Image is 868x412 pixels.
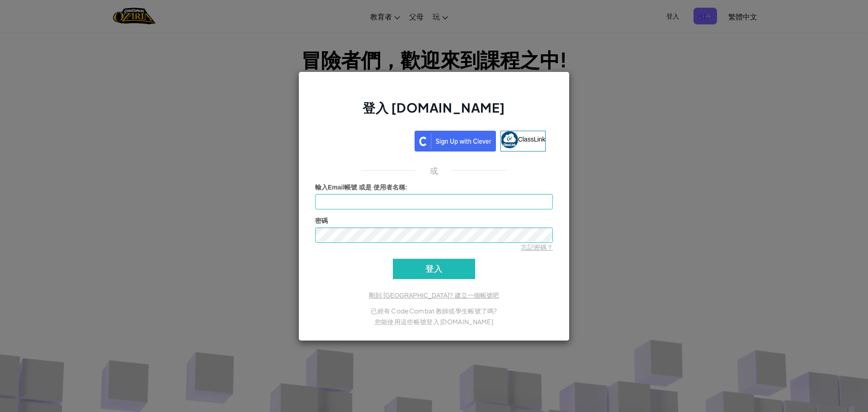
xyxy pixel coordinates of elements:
[315,183,407,192] label: :
[369,292,499,299] a: 剛到 [GEOGRAPHIC_DATA]? 建立一個帳號吧
[518,135,546,142] span: ClassLink
[315,316,553,327] p: 您能使用這些帳號登入 [DOMAIN_NAME]
[315,305,553,316] p: 已經有 CodeCombat 教師或學生帳號了嗎?
[315,217,328,224] span: 密碼
[521,244,553,251] a: 忘記密碼？
[415,131,496,152] img: clever_sso_button@2x.png
[501,131,518,148] img: classlink-logo-small.png
[315,99,553,125] h2: 登入 [DOMAIN_NAME]
[430,165,438,176] p: 或
[318,130,415,150] iframe: 「使用 Google 帳戶登入」按鈕
[315,184,405,191] span: 輸入Email帳號 或是 使用者名稱
[393,259,475,279] input: 登入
